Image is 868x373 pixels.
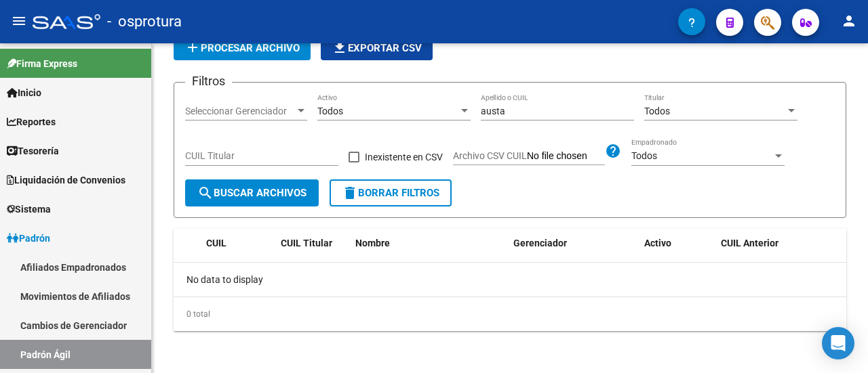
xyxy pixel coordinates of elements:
span: Exportar CSV [332,42,422,54]
button: Borrar Filtros [330,179,452,206]
span: Tesorería [7,144,59,158]
mat-icon: add [184,39,201,56]
span: Nombre [355,238,390,248]
div: No data to display [174,263,846,297]
mat-icon: file_download [332,39,348,56]
span: Gerenciador [513,238,567,248]
div: Open Intercom Messenger [822,327,854,359]
span: CUIL Titular [281,238,332,248]
span: Todos [631,150,657,161]
span: CUIL Anterior [721,238,778,248]
mat-icon: search [197,185,214,201]
span: Sistema [7,202,51,217]
span: Todos [644,106,670,116]
datatable-header-cell: Activo [639,229,715,258]
span: Reportes [7,114,56,129]
datatable-header-cell: CUIL [201,229,275,258]
span: Procesar archivo [184,42,300,54]
span: Seleccionar Gerenciador [185,106,295,117]
datatable-header-cell: CUIL Titular [275,229,350,258]
span: Inicio [7,85,41,100]
button: Buscar Archivos [185,179,319,206]
button: Procesar archivo [174,36,311,60]
datatable-header-cell: Nombre [350,229,508,258]
span: Padrón [7,231,50,246]
span: Buscar Archivos [197,187,307,199]
span: Liquidación de Convenios [7,173,125,188]
span: Firma Express [7,56,77,71]
span: Todos [317,106,343,116]
div: 0 total [174,297,846,331]
span: Archivo CSV CUIL [453,150,527,161]
button: Exportar CSV [321,36,433,60]
mat-icon: help [605,143,621,159]
span: - osprotura [107,7,182,37]
datatable-header-cell: Gerenciador [508,229,639,258]
span: Borrar Filtros [342,187,439,199]
input: Archivo CSV CUIL [527,150,605,162]
mat-icon: person [841,13,857,29]
datatable-header-cell: CUIL Anterior [715,229,846,258]
h3: Filtros [185,72,232,91]
mat-icon: delete [342,185,358,201]
mat-icon: menu [11,13,27,29]
span: CUIL [206,238,226,248]
span: Inexistente en CSV [365,149,443,165]
span: Activo [644,238,671,248]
